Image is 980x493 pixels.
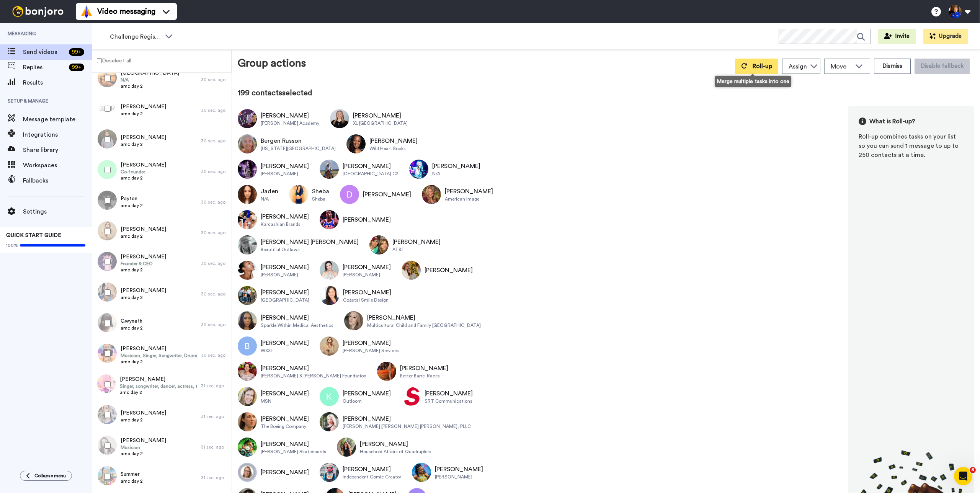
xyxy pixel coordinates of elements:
[343,338,399,348] div: [PERSON_NAME]
[409,160,428,179] img: Image of Haley
[261,364,366,373] div: [PERSON_NAME]
[859,132,964,160] div: Roll-up combines tasks on your list so you can send 1 message to up to 250 contacts at a time.
[120,375,197,383] span: [PERSON_NAME]
[97,58,102,63] input: Deselect all
[831,62,851,71] span: Move
[320,160,339,179] img: Image of Suni Olkjer
[23,145,92,155] span: Share library
[201,260,228,266] div: 30 sec. ago
[400,364,448,373] div: [PERSON_NAME]
[261,272,309,278] div: [PERSON_NAME]
[23,78,92,87] span: Results
[330,109,349,128] img: Image of Jacquie Gruenwald
[412,463,431,482] img: Image of Lori
[261,246,359,253] div: Beautiful Outlaws
[261,288,309,297] div: [PERSON_NAME]
[261,120,319,126] div: [PERSON_NAME] Academy
[369,235,389,255] img: Image of Andrea
[121,225,166,233] span: [PERSON_NAME]
[343,465,401,474] div: [PERSON_NAME]
[121,294,166,300] span: amc day 2
[121,353,197,359] span: Musician, Singer, Songwriter, Drummer
[121,287,166,294] span: [PERSON_NAME]
[121,103,166,111] span: [PERSON_NAME]
[289,185,308,204] img: Image of Sheba
[6,233,61,238] span: QUICK START GUIDE
[425,398,473,404] div: SRT Communications
[121,134,166,141] span: [PERSON_NAME]
[201,383,228,389] div: 31 sec. ago
[238,261,257,280] img: Image of Lori Harvey
[261,439,326,449] div: [PERSON_NAME]
[238,387,257,406] img: Image of Kathy Clemens
[201,168,228,175] div: 30 sec. ago
[425,266,473,275] div: [PERSON_NAME]
[392,237,441,246] div: [PERSON_NAME]
[261,162,309,171] div: [PERSON_NAME]
[435,465,483,474] div: [PERSON_NAME]
[789,62,807,71] div: Assign
[261,196,278,202] div: N/A
[261,338,309,348] div: [PERSON_NAME]
[201,138,228,144] div: 30 sec. ago
[353,120,408,126] div: XL [GEOGRAPHIC_DATA]
[121,409,166,417] span: [PERSON_NAME]
[915,59,970,74] button: Disable fallback
[261,221,309,227] div: Kardashian Brands
[343,297,391,303] div: Coastal Smile Design
[340,185,359,204] img: Image of Dorothy L
[238,463,257,482] img: Image of Mary Bramwell
[261,313,333,322] div: [PERSON_NAME]
[400,373,448,379] div: Better Barrel Races
[261,389,309,398] div: [PERSON_NAME]
[238,437,257,457] img: Image of Penny
[402,261,421,280] img: Image of Cheryl Chausse
[970,467,976,473] span: 8
[201,413,228,420] div: 31 sec. ago
[121,437,166,444] span: [PERSON_NAME]
[23,63,66,72] span: Replies
[121,451,166,457] span: amc day 2
[238,88,974,98] div: 199 contacts selected
[261,187,278,196] div: Jaden
[201,475,228,481] div: 31 sec. ago
[261,423,309,429] div: The Boeing Company
[261,297,309,303] div: [GEOGRAPHIC_DATA]
[360,439,431,449] div: [PERSON_NAME]
[69,48,84,56] div: 99 +
[121,345,197,353] span: [PERSON_NAME]
[6,242,18,248] span: 100%
[402,387,421,406] img: Image of Shelly
[261,136,336,145] div: Bergen Russon
[878,29,916,44] a: Invite
[343,171,399,177] div: [GEOGRAPHIC_DATA] C2
[121,202,143,209] span: amc day 2
[261,171,309,177] div: [PERSON_NAME]
[23,115,92,124] span: Message template
[261,237,359,246] div: [PERSON_NAME] [PERSON_NAME]
[343,272,391,278] div: [PERSON_NAME]
[261,322,333,328] div: Sparkle Within Medical Aesthetics
[121,233,166,239] span: amc day 2
[432,171,480,177] div: N/A
[23,176,92,185] span: Fallbacks
[923,29,968,44] button: Upgrade
[369,136,418,145] div: [PERSON_NAME]
[9,6,67,17] img: bj-logo-header-white.svg
[201,291,228,297] div: 30 sec. ago
[343,162,399,171] div: [PERSON_NAME]
[343,288,391,297] div: [PERSON_NAME]
[343,215,391,224] div: [PERSON_NAME]
[23,47,66,57] span: Send videos
[238,412,257,431] img: Image of Pam Mcveigh
[377,362,396,381] img: Image of Samantha Barcheers
[121,359,197,365] span: amc day 2
[422,185,441,204] img: Image of Debbie Neff
[23,161,92,170] span: Workspaces
[261,263,309,272] div: [PERSON_NAME]
[201,352,228,358] div: 30 sec. ago
[261,212,309,221] div: [PERSON_NAME]
[425,389,473,398] div: [PERSON_NAME]
[34,473,66,479] span: Collapse menu
[23,207,92,216] span: Settings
